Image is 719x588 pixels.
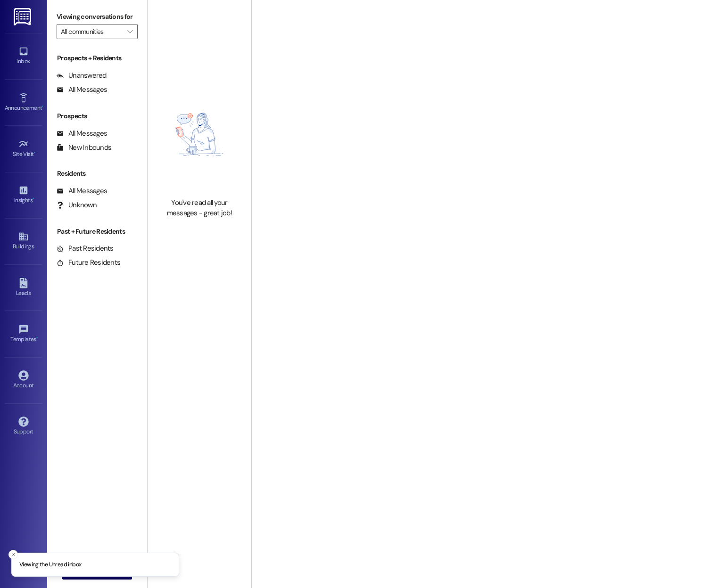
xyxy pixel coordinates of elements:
[61,24,123,39] input: All communities
[14,8,33,25] img: ResiDesk Logo
[57,129,107,139] div: All Messages
[47,53,147,63] div: Prospects + Residents
[47,169,147,179] div: Residents
[57,9,138,24] label: Viewing conversations for
[47,227,147,237] div: Past + Future Residents
[5,182,42,208] a: Insights •
[34,149,35,156] span: •
[33,196,34,202] span: •
[158,76,241,194] img: empty-state
[127,28,132,35] i: 
[42,103,43,110] span: •
[5,229,42,254] a: Buildings
[57,143,111,153] div: New Inbounds
[19,561,81,569] p: Viewing the Unread inbox
[57,200,97,210] div: Unknown
[36,335,38,341] span: •
[57,85,107,95] div: All Messages
[5,275,42,301] a: Leads
[5,43,42,69] a: Inbox
[57,258,120,268] div: Future Residents
[5,367,42,393] a: Account
[47,111,147,121] div: Prospects
[5,414,42,439] a: Support
[8,550,18,559] button: Close toast
[5,136,42,162] a: Site Visit •
[158,198,241,218] div: You've read all your messages - great job!
[57,186,107,196] div: All Messages
[57,71,107,81] div: Unanswered
[57,244,114,253] div: Past Residents
[5,321,42,347] a: Templates •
